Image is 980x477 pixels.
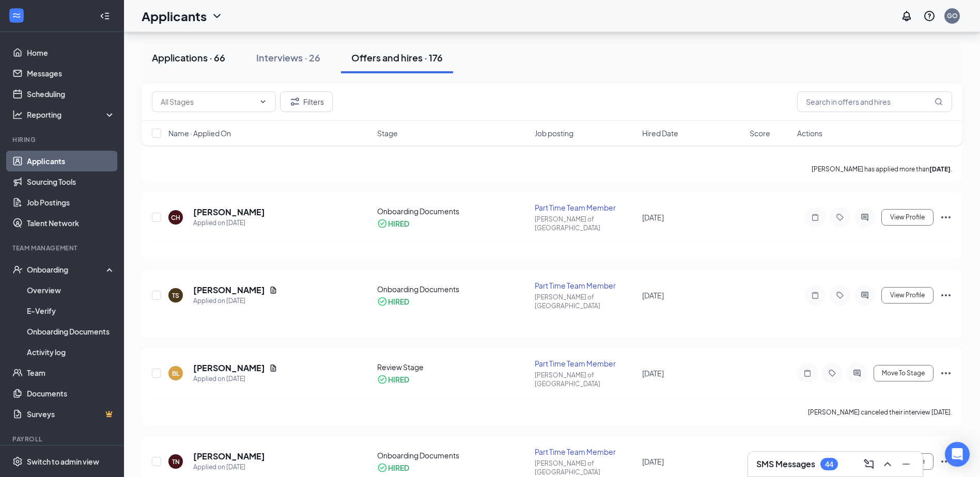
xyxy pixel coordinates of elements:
div: Onboarding [27,264,106,275]
a: Job Postings [27,192,115,213]
svg: Notifications [900,10,913,22]
svg: ActiveChat [851,369,863,377]
span: Actions [797,128,822,138]
div: CH [171,213,180,222]
a: Overview [27,280,115,300]
button: Filter Filters [280,91,333,112]
svg: QuestionInfo [923,10,936,22]
svg: Collapse [100,11,110,21]
b: [DATE] [929,165,951,173]
span: [DATE] [642,457,664,466]
span: Stage [377,128,398,138]
div: Reporting [27,109,116,120]
a: Activity log [27,342,115,362]
div: TN [172,457,180,466]
svg: MagnifyingGlass [935,98,943,106]
div: Offers and hires · 176 [351,51,443,64]
svg: Ellipses [940,211,952,224]
a: SurveysCrown [27,404,115,424]
span: Name · Applied On [168,128,231,138]
div: [PERSON_NAME] of [GEOGRAPHIC_DATA] [535,293,636,310]
div: [PERSON_NAME] of [GEOGRAPHIC_DATA] [535,459,636,476]
svg: CheckmarkCircle [377,463,387,473]
div: BL [172,369,179,378]
svg: Tag [834,213,846,221]
svg: CheckmarkCircle [377,218,387,229]
a: Applicants [27,151,115,171]
svg: CheckmarkCircle [377,374,387,385]
input: All Stages [161,96,255,107]
svg: Ellipses [940,289,952,301]
a: Onboarding Documents [27,321,115,342]
div: Applied on [DATE] [193,218,265,228]
svg: Tag [826,369,838,377]
span: [DATE] [642,213,664,222]
svg: ChevronDown [259,98,267,106]
span: [DATE] [642,369,664,378]
div: Switch to admin view [27,456,99,467]
div: TS [172,291,179,300]
div: Review Stage [377,362,529,372]
a: Home [27,42,115,63]
span: View Profile [890,292,925,299]
svg: Ellipses [940,455,952,468]
div: HIRED [388,218,409,229]
div: Applied on [DATE] [193,374,277,384]
div: Team Management [12,244,113,252]
div: [PERSON_NAME] canceled their interview [DATE]. [808,407,952,418]
svg: ActiveChat [859,291,871,299]
div: Open Intercom Messenger [945,442,970,467]
svg: Minimize [900,458,912,470]
div: HIRED [388,463,409,473]
svg: ChevronDown [211,10,223,22]
span: Job posting [535,128,573,138]
a: Messages [27,63,115,84]
svg: Ellipses [940,367,952,379]
svg: CheckmarkCircle [377,296,387,307]
svg: Settings [12,456,23,467]
svg: Tag [834,291,846,299]
svg: Note [809,291,821,299]
svg: ComposeMessage [863,458,875,470]
span: Move To Stage [882,370,925,377]
h5: [PERSON_NAME] [193,206,265,218]
div: Part Time Team Member [535,358,636,369]
span: View Profile [890,214,925,221]
div: 44 [825,460,833,469]
span: Score [750,128,770,138]
button: ComposeMessage [861,456,877,472]
button: View Profile [881,287,934,304]
a: Scheduling [27,84,115,104]
svg: Analysis [12,109,23,120]
div: [PERSON_NAME] of [GEOGRAPHIC_DATA] [535,215,636,232]
button: Move To Stage [874,365,934,381]
button: ChevronUp [879,456,896,472]
p: [PERSON_NAME] has applied more than . [812,165,952,173]
a: Talent Network [27,213,115,233]
div: HIRED [388,374,409,385]
h5: [PERSON_NAME] [193,451,265,462]
div: Part Time Team Member [535,280,636,291]
svg: Note [809,213,821,221]
div: Applications · 66 [152,51,225,64]
span: [DATE] [642,291,664,300]
div: Applied on [DATE] [193,462,265,472]
div: Onboarding Documents [377,206,529,216]
div: Applied on [DATE] [193,296,277,306]
input: Search in offers and hires [797,91,952,112]
svg: Filter [289,96,301,108]
svg: UserCheck [12,264,23,275]
h5: [PERSON_NAME] [193,362,265,374]
div: Part Time Team Member [535,202,636,213]
h5: [PERSON_NAME] [193,284,265,296]
button: Minimize [898,456,914,472]
svg: ChevronUp [881,458,894,470]
div: Interviews · 26 [256,51,320,64]
div: Onboarding Documents [377,450,529,460]
div: Hiring [12,135,113,144]
div: Payroll [12,435,113,443]
button: View Profile [881,209,934,226]
svg: Document [269,286,277,294]
div: GO [947,11,958,20]
svg: ActiveChat [859,213,871,221]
